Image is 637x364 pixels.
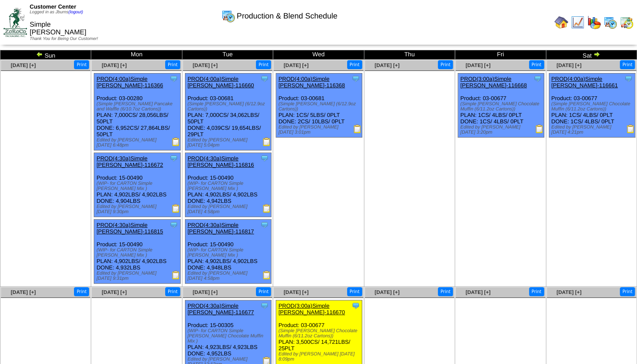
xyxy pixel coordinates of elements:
a: PROD(4:30a)Simple [PERSON_NAME]-116677 [188,303,254,315]
a: [DATE] [+] [375,62,400,68]
div: (Simple [PERSON_NAME] Chocolate Muffin (6/11.2oz Cartons)) [278,328,362,339]
img: Production Report [172,138,180,146]
a: PROD(4:00a)Simple [PERSON_NAME]-116661 [551,76,618,89]
button: Print [74,60,89,69]
a: [DATE] [+] [465,62,490,68]
div: Edited by [PERSON_NAME] [DATE] 3:20pm [460,125,544,135]
div: (WIP- for CARTON Simple [PERSON_NAME] Mix ) [96,248,180,258]
img: Production Report [172,271,180,279]
span: Customer Center [30,3,76,10]
a: PROD(3:00a)Simple [PERSON_NAME]-116668 [460,76,527,89]
div: Product: 03-00677 PLAN: 1CS / 4LBS / 0PLT DONE: 1CS / 4LBS / 0PLT [458,73,544,138]
div: (WIP- for CARTON Simple [PERSON_NAME] Mix ) [96,181,180,191]
a: [DATE] [+] [102,62,126,68]
a: [DATE] [+] [557,62,582,68]
img: home.gif [554,15,568,29]
td: Mon [91,50,182,60]
img: Tooltip [260,154,269,162]
button: Print [165,287,180,296]
td: Sun [0,50,91,60]
div: Product: 15-00490 PLAN: 4,902LBS / 4,902LBS DONE: 4,948LBS [185,220,271,284]
div: Product: 03-00280 PLAN: 7,000CS / 28,056LBS / 50PLT DONE: 6,952CS / 27,864LBS / 50PLT [94,73,180,150]
div: (Simple [PERSON_NAME] (6/12.9oz Cartons)) [188,101,271,112]
a: [DATE] [+] [11,62,36,68]
button: Print [529,60,544,69]
a: [DATE] [+] [102,289,126,295]
img: Production Report [172,204,180,213]
div: Edited by [PERSON_NAME] [DATE] 9:30pm [96,204,180,214]
td: Sat [546,50,637,60]
div: Edited by [PERSON_NAME] [DATE] 5:04pm [188,138,271,148]
img: Production Report [535,125,544,133]
a: [DATE] [+] [193,62,218,68]
div: Product: 15-00490 PLAN: 4,902LBS / 4,902LBS DONE: 4,942LBS [185,153,271,217]
button: Print [74,287,89,296]
a: PROD(4:00a)Simple [PERSON_NAME]-116366 [96,76,163,89]
button: Print [347,287,362,296]
button: Print [347,60,362,69]
a: [DATE] [+] [465,289,490,295]
div: Edited by [PERSON_NAME] [DATE] 4:58pm [188,204,271,214]
div: Edited by [PERSON_NAME] [DATE] 8:09pm [278,352,362,362]
img: Tooltip [351,301,360,310]
button: Print [620,60,635,69]
img: Production Report [353,125,362,133]
span: Production & Blend Schedule [237,12,337,21]
a: PROD(3:00a)Simple [PERSON_NAME]-116670 [278,303,345,315]
button: Print [256,60,271,69]
img: calendarprod.gif [603,15,617,29]
img: Production Report [262,138,271,146]
div: Product: 03-00677 PLAN: 1CS / 4LBS / 0PLT DONE: 1CS / 4LBS / 0PLT [549,73,635,138]
span: Thank You for Being Our Customer! [30,37,98,41]
img: calendarprod.gif [222,9,235,23]
div: (WIP- for CARTON Simple [PERSON_NAME] Chocolate Muffin Mix ) [188,328,271,344]
img: Tooltip [533,74,542,83]
button: Print [438,60,453,69]
img: Tooltip [169,154,178,162]
img: calendarinout.gif [620,15,634,29]
div: Product: 03-00681 PLAN: 1CS / 5LBS / 0PLT DONE: 2CS / 10LBS / 0PLT [276,73,362,138]
a: PROD(4:30a)Simple [PERSON_NAME]-116816 [188,155,254,168]
img: Tooltip [624,74,633,83]
a: [DATE] [+] [283,62,308,68]
div: (Simple [PERSON_NAME] Pancake and Waffle (6/10.7oz Cartons)) [96,101,180,112]
button: Print [438,287,453,296]
button: Print [529,287,544,296]
a: PROD(4:30a)Simple [PERSON_NAME]-116817 [188,222,254,235]
div: (Simple [PERSON_NAME] Chocolate Muffin (6/11.2oz Cartons)) [551,101,635,112]
img: line_graph.gif [571,15,585,29]
td: Thu [364,50,455,60]
img: Production Report [626,125,635,133]
img: Tooltip [169,220,178,229]
img: Tooltip [260,301,269,310]
a: [DATE] [+] [11,289,36,295]
td: Fri [455,50,546,60]
div: Edited by [PERSON_NAME] [DATE] 4:58pm [188,271,271,281]
div: Edited by [PERSON_NAME] [DATE] 3:01pm [278,125,362,135]
div: Edited by [PERSON_NAME] [DATE] 4:21pm [551,125,635,135]
div: Product: 03-00681 PLAN: 7,000CS / 34,062LBS / 50PLT DONE: 4,039CS / 19,654LBS / 29PLT [185,73,271,150]
td: Wed [273,50,364,60]
button: Print [165,60,180,69]
img: Tooltip [260,220,269,229]
a: [DATE] [+] [193,289,218,295]
div: Product: 15-00490 PLAN: 4,902LBS / 4,902LBS DONE: 4,932LBS [94,220,180,284]
span: Simple [PERSON_NAME] [30,21,86,36]
img: arrowleft.gif [36,51,43,58]
div: (Simple [PERSON_NAME] Chocolate Muffin (6/11.2oz Cartons)) [460,101,544,112]
div: (Simple [PERSON_NAME] (6/12.9oz Cartons)) [278,101,362,112]
img: graph.gif [587,15,601,29]
a: [DATE] [+] [375,289,400,295]
img: arrowright.gif [593,51,600,58]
